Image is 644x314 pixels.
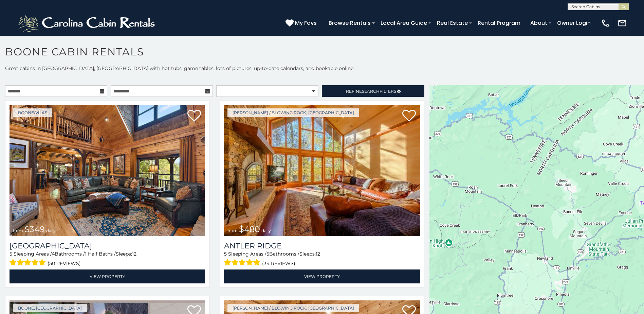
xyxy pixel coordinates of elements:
a: Add to favorites [402,109,416,123]
span: 5 [266,251,269,257]
a: from $480 daily [224,105,420,236]
span: (50 reviews) [48,259,81,268]
div: Sleeping Areas / Bathrooms / Sleeps: [224,250,420,268]
a: Antler Ridge [224,241,420,250]
a: View Property [224,269,420,283]
span: 1 Half Baths / [85,251,116,257]
span: Refine Filters [346,89,396,94]
a: [GEOGRAPHIC_DATA] [10,241,205,250]
div: Sleeping Areas / Bathrooms / Sleeps: [10,250,205,268]
a: RefineSearchFilters [322,85,424,97]
span: 5 [10,251,12,257]
a: View Property [10,269,205,283]
a: About [527,17,551,29]
span: from [13,228,23,233]
a: Add to favorites [187,109,201,123]
span: 12 [132,251,136,257]
img: phone-regular-white.png [601,18,610,28]
a: [PERSON_NAME] / Blowing Rock, [GEOGRAPHIC_DATA] [227,108,359,117]
a: [PERSON_NAME] / Blowing Rock, [GEOGRAPHIC_DATA] [227,304,359,312]
span: 4 [52,251,55,257]
span: daily [261,228,271,233]
span: Search [362,89,380,94]
span: 12 [316,251,320,257]
a: Real Estate [434,17,471,29]
a: Local Area Guide [377,17,430,29]
a: Rental Program [474,17,524,29]
a: from $349 daily [10,105,205,236]
img: 1714398500_thumbnail.jpeg [10,105,205,236]
img: mail-regular-white.png [618,18,627,28]
span: $349 [24,224,45,234]
a: Owner Login [554,17,594,29]
img: 1714397585_thumbnail.jpeg [224,105,420,236]
a: Boone, [GEOGRAPHIC_DATA] [13,304,87,312]
a: My Favs [286,19,318,28]
span: (34 reviews) [262,259,295,268]
span: My Favs [295,19,317,27]
span: $480 [239,224,260,234]
h3: Diamond Creek Lodge [10,241,205,250]
a: Browse Rentals [325,17,374,29]
span: from [227,228,238,233]
a: Boone/Vilas [13,108,52,117]
span: daily [46,228,56,233]
span: 5 [224,251,227,257]
img: White-1-2.png [17,13,158,33]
